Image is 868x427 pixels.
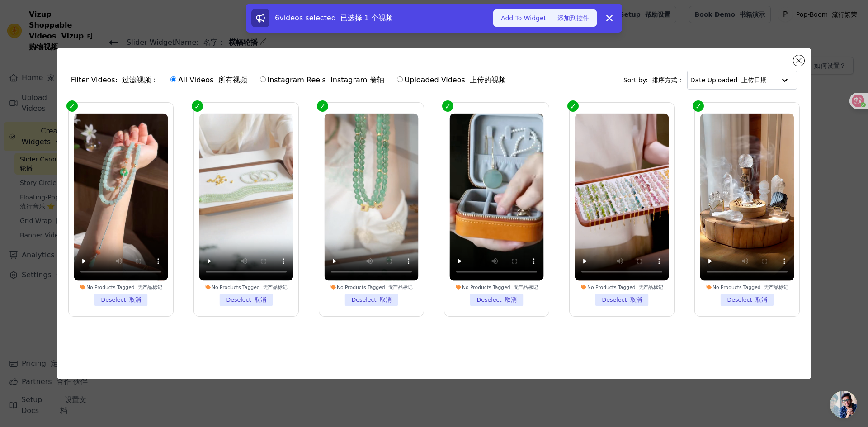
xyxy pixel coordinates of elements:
[557,14,589,22] font: 添加到控件
[652,76,684,84] font: 排序方式：
[324,284,418,290] div: No Products Tagged
[493,9,597,27] button: Add To Widget
[74,284,168,290] div: No Products Tagged
[388,284,413,290] font: 无产品标记
[623,71,797,90] div: Sort by:
[514,284,538,290] font: 无产品标记
[170,74,247,86] label: All Videos
[830,391,857,418] div: 开放式聊天
[340,14,393,22] font: 已选择 1 个视频
[275,14,393,22] span: 6 videos selected
[218,76,247,84] font: 所有视频
[199,284,293,290] div: No Products Tagged
[259,74,385,86] label: Instagram Reels
[639,284,663,290] font: 无产品标记
[122,76,158,84] font: 过滤视频：
[575,284,669,290] div: No Products Tagged
[137,284,162,290] font: 无产品标记
[700,284,794,290] div: No Products Tagged
[470,76,506,84] font: 上传的视频
[71,70,511,90] div: Filter Videos:
[330,76,384,84] font: Instagram 卷轴
[793,55,804,66] button: Close modal
[396,74,506,86] label: Uploaded Videos
[450,284,544,290] div: No Products Tagged
[263,284,287,290] font: 无产品标记
[764,284,788,290] font: 无产品标记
